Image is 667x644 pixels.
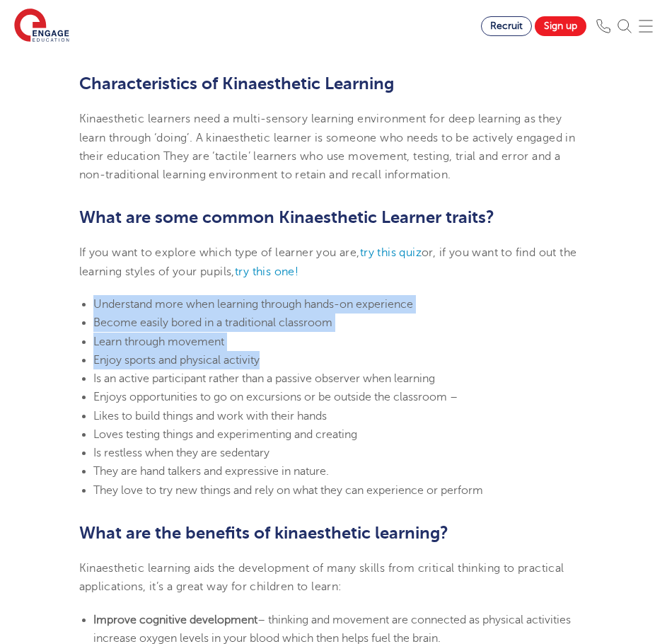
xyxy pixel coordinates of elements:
[235,265,298,278] a: try this one!
[79,523,448,543] b: What are the benefits of kinaesthetic learning?
[93,447,269,459] span: Is restless when they are sedentary
[79,74,394,93] b: Characteristics of Kinaesthetic Learning
[596,19,610,33] img: Phone
[93,298,413,311] span: Understand more when learning through hands-on experience
[93,335,224,348] span: Learn through movement
[93,354,260,367] span: Enjoy sports and physical activity
[93,614,257,626] b: Improve cognitive development
[79,207,494,227] span: What are some common Kinaesthetic Learner traits?
[490,21,523,31] span: Recruit
[79,243,588,281] p: If you want to explore which type of learner you are, or, if you want to find out the learning st...
[617,19,632,33] img: Search
[93,484,483,497] span: They love to try new things and rely on what they can experience or perform
[93,428,357,441] span: Loves testing things and experimenting and creating
[481,16,532,36] a: Recruit
[93,391,458,403] span: Enjoys opportunities to go on excursions or be outside the classroom –
[14,8,69,44] img: Engage Education
[93,410,327,422] span: Likes to build things and work with their hands
[93,372,435,385] span: Is an active participant rather than a passive observer when learning
[79,113,576,181] span: Kinaesthetic learners need a multi-sensory learning environment for deep learning as they learn t...
[93,465,329,478] span: They are hand talkers and expressive in nature.
[639,19,653,33] img: Mobile Menu
[535,16,586,36] a: Sign up
[360,246,422,259] a: try this quiz
[93,316,332,329] span: Become easily bored in a traditional classroom
[79,562,564,593] span: Kinaesthetic learning aids the development of many skills from critical thinking to practical app...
